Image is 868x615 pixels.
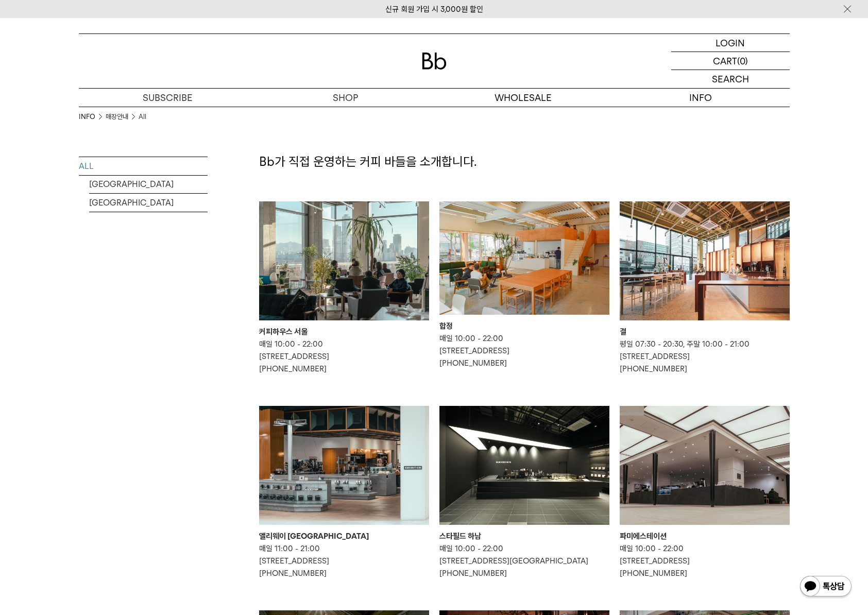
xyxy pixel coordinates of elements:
[439,530,609,542] div: 스타필드 하남
[713,52,737,70] p: CART
[79,157,208,175] a: ALL
[259,326,429,338] div: 커피하우스 서울
[620,406,790,525] img: 파미에스테이션
[385,5,483,14] a: 신규 회원 가입 시 3,000원 할인
[257,89,434,107] a: SHOP
[259,153,790,170] p: Bb가 직접 운영하는 커피 바들을 소개합니다.
[259,542,429,579] p: 매일 11:00 - 21:00 [STREET_ADDRESS] [PHONE_NUMBER]
[79,89,257,107] a: SUBSCRIBE
[439,406,609,579] a: 스타필드 하남 스타필드 하남 매일 10:00 - 22:00[STREET_ADDRESS][GEOGRAPHIC_DATA][PHONE_NUMBER]
[671,34,790,52] a: LOGIN
[712,70,749,88] p: SEARCH
[79,112,106,122] li: INFO
[671,52,790,70] a: CART (0)
[259,201,429,375] a: 커피하우스 서울 커피하우스 서울 매일 10:00 - 22:00[STREET_ADDRESS][PHONE_NUMBER]
[620,326,790,338] div: 결
[89,175,208,193] a: [GEOGRAPHIC_DATA]
[434,89,612,107] p: WHOLESALE
[620,338,790,375] p: 평일 07:30 - 20:30, 주말 10:00 - 21:00 [STREET_ADDRESS] [PHONE_NUMBER]
[259,201,429,320] img: 커피하우스 서울
[620,406,790,579] a: 파미에스테이션 파미에스테이션 매일 10:00 - 22:00[STREET_ADDRESS][PHONE_NUMBER]
[612,89,790,107] p: INFO
[620,201,790,320] img: 결
[439,332,609,369] p: 매일 10:00 - 22:00 [STREET_ADDRESS] [PHONE_NUMBER]
[259,406,429,579] a: 앨리웨이 인천 앨리웨이 [GEOGRAPHIC_DATA] 매일 11:00 - 21:00[STREET_ADDRESS][PHONE_NUMBER]
[620,530,790,542] div: 파미에스테이션
[737,52,748,70] p: (0)
[799,575,853,600] img: 카카오톡 채널 1:1 채팅 버튼
[259,338,429,375] p: 매일 10:00 - 22:00 [STREET_ADDRESS] [PHONE_NUMBER]
[106,112,128,122] a: 매장안내
[422,53,447,70] img: 로고
[620,542,790,579] p: 매일 10:00 - 22:00 [STREET_ADDRESS] [PHONE_NUMBER]
[139,112,146,122] a: All
[89,194,208,212] a: [GEOGRAPHIC_DATA]
[439,201,609,369] a: 합정 합정 매일 10:00 - 22:00[STREET_ADDRESS][PHONE_NUMBER]
[439,201,609,315] img: 합정
[439,406,609,525] img: 스타필드 하남
[259,406,429,525] img: 앨리웨이 인천
[620,201,790,375] a: 결 결 평일 07:30 - 20:30, 주말 10:00 - 21:00[STREET_ADDRESS][PHONE_NUMBER]
[439,542,609,579] p: 매일 10:00 - 22:00 [STREET_ADDRESS][GEOGRAPHIC_DATA] [PHONE_NUMBER]
[259,530,429,542] div: 앨리웨이 [GEOGRAPHIC_DATA]
[716,34,745,52] p: LOGIN
[439,320,609,332] div: 합정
